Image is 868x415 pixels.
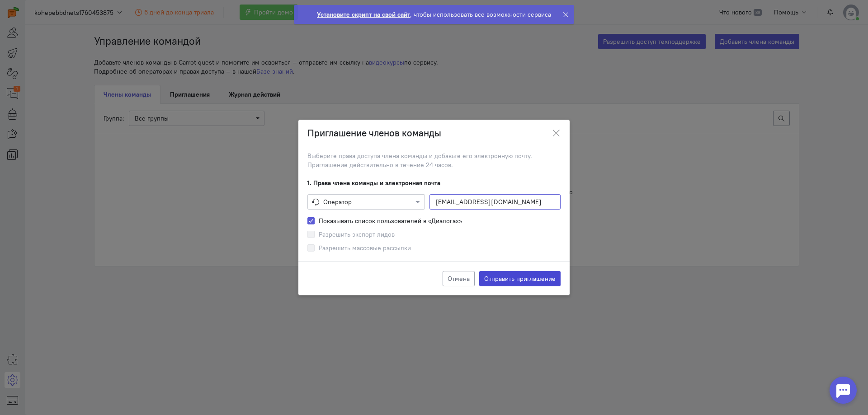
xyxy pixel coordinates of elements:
label: Разрешить массовые рассылки [319,243,411,252]
button: Отмена [443,271,475,286]
input: Email [429,194,561,210]
div: 1. Права члена команды и электронная почта [307,178,561,187]
button: Отправить приглашение [479,271,561,286]
strong: Установите скрипт на свой сайт [317,10,410,19]
h3: Приглашение членов команды [307,126,441,140]
div: , чтобы использовать все возможности сервиса [317,10,551,19]
label: Показывать список пользователей в «Диалогах» [319,216,462,225]
div: Выберите права доступа члена команды и добавьте его электронную почту. Приглашение действительно ... [307,151,561,169]
label: Разрешить экспорт лидов [319,230,395,239]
